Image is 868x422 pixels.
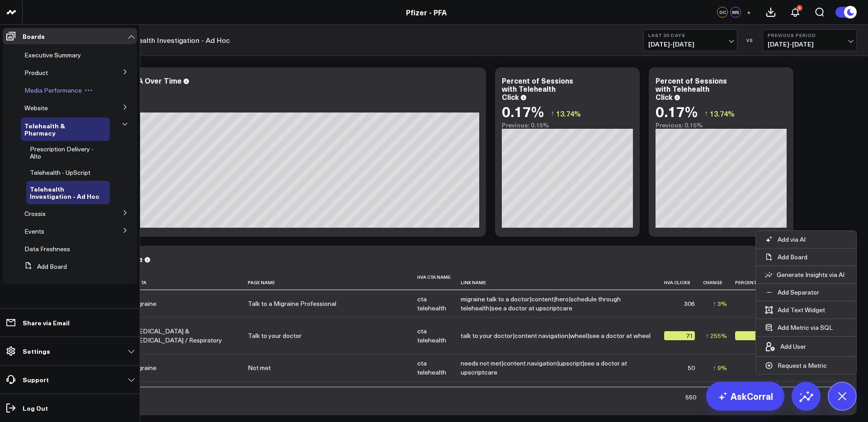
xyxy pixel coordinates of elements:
span: [DATE] - [DATE] [768,41,852,48]
span: + [747,9,751,15]
a: Data Freshness [24,245,70,253]
div: cta telehealth [417,327,453,345]
a: Telehealth Investigation - Ad Hoc [30,185,101,200]
div: 71 [664,331,695,340]
div: Previous: 0.15% [502,122,633,129]
span: ↑ [551,108,554,119]
div: 50 [688,363,695,372]
b: Last 30 Days [648,33,732,38]
div: Percent of Sessions with Telehealth Click [502,75,573,102]
a: Telehealth - UpScript [30,169,90,176]
th: Percent Of Total Hva Clicks [735,270,819,290]
th: Hva Cta Name [417,270,461,290]
button: Last 30 Days[DATE]-[DATE] [643,29,737,51]
div: cta telehealth [417,359,453,377]
div: ↑ 9% [713,363,727,372]
span: [DATE] - [DATE] [648,41,732,48]
div: WS [730,7,741,18]
span: Executive Summary [24,51,81,59]
p: Add via AI [778,235,806,244]
div: Migraine [131,299,156,308]
div: Talk to a Migraine Professional [248,299,336,308]
button: Previous Period[DATE]-[DATE] [763,29,857,51]
a: Pfizer - PFA [406,7,447,17]
span: Events [24,227,44,235]
div: ↑ 255% [706,331,727,340]
span: Website [24,103,48,112]
button: Add Board [21,258,67,275]
button: Add via AI [756,231,815,248]
div: Talk to your doctor [248,331,302,340]
span: Telehealth Investigation - Ad Hoc [30,184,99,201]
th: Page Name [248,270,417,290]
a: AskCorral [706,382,784,411]
div: Previous: 0.15% [656,122,787,129]
th: Hva Clicks [664,270,703,290]
div: 0.17% [656,103,698,119]
div: ↑ 3% [713,299,727,308]
p: Request a Metric [778,361,827,370]
div: Previous: 665 [41,105,479,113]
button: Add Metric via SQL [756,319,842,336]
div: 306 [684,299,695,308]
span: Prescription Delivery - Alto [30,145,94,160]
div: 550 [685,393,696,402]
a: Log Out [3,400,137,416]
b: Previous Period [768,33,852,38]
p: Add Board [778,253,807,261]
span: ↑ [704,108,708,119]
button: + [743,7,754,18]
a: Prescription Delivery - Alto [30,145,98,160]
p: Add User [780,342,806,351]
div: cta telehealth [417,295,453,313]
div: 0.17% [502,103,544,119]
a: Executive Summary [24,52,81,59]
button: Add Separator [756,284,828,301]
button: Add Board [756,249,816,266]
th: Change [703,270,735,290]
span: Data Freshness [24,244,70,253]
a: Telehealth Investigation - Ad Hoc [121,35,230,45]
div: [MEDICAL_DATA] & [MEDICAL_DATA] / Respiratory [131,327,240,345]
button: Generate Insights via AI [756,266,856,283]
p: Generate Insights via AI [777,271,844,279]
div: Migraine [131,363,156,372]
th: Hva Ta [131,270,248,290]
p: Add Separator [778,288,819,296]
span: Telehealth & Pharmacy [24,121,65,137]
div: needs not met|content navigation|upscript|see a doctor at upscriptcare [461,359,656,377]
button: Add User [756,337,815,356]
button: Add Text Widget [756,301,834,319]
th: Link Name [461,270,664,290]
p: Support [23,376,49,383]
span: Media Performance [24,86,82,94]
a: Media Performance [24,87,82,94]
div: Percent of Sessions with Telehealth Click [656,75,727,102]
span: Crossix [24,209,46,218]
div: VS [742,38,758,43]
p: Boards [23,33,45,40]
div: talk to your doctor|content navigation|wheel|see a doctor at wheel [461,331,651,340]
div: OC [717,7,728,18]
p: Log Out [23,404,48,412]
p: Settings [23,347,50,355]
span: Telehealth - UpScript [30,168,90,177]
div: 12.91% [735,331,811,340]
div: migraine talk to a doctor|content|hero|schedule through telehealth|see a doctor at upscriptcare [461,295,656,313]
span: Product [24,68,48,77]
span: 13.74% [710,108,735,118]
button: Request a Metric [756,357,836,374]
p: Share via Email [23,319,70,326]
span: 13.74% [556,108,581,118]
div: Not met [248,363,271,372]
div: 3 [797,5,802,11]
